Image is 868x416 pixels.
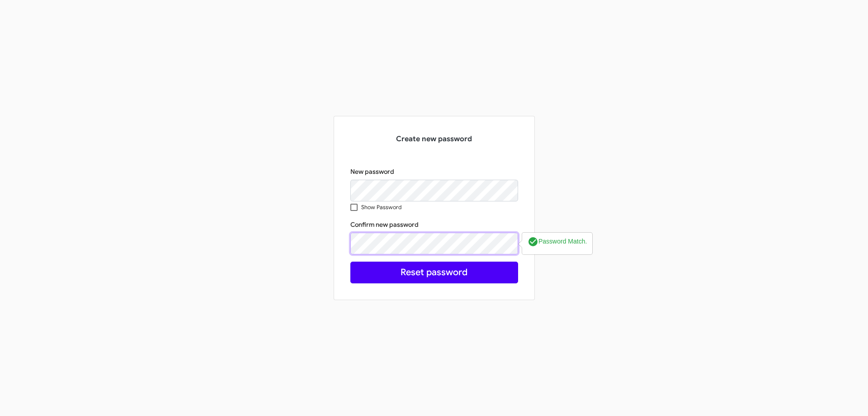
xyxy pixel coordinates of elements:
[350,220,419,229] label: Confirm new password
[528,236,587,247] label: Password Match.
[361,204,401,211] small: Show Password
[350,167,394,176] label: New password
[528,236,538,247] i: check_circle
[350,262,518,283] button: Reset password
[350,133,518,145] h3: Create new password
